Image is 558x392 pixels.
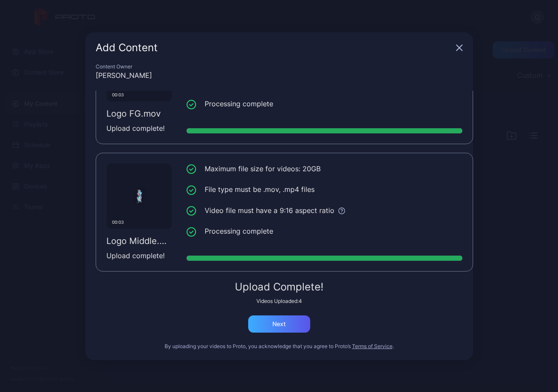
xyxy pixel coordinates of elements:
li: Processing complete [187,226,462,237]
div: 00:03 [109,90,127,99]
div: [PERSON_NAME] [96,70,463,80]
li: Video file must have a 9:16 aspect ratio [187,205,462,216]
button: Terms of Service [352,343,393,350]
div: Add Content [96,43,452,53]
div: Upload Complete! [96,282,463,292]
div: 00:03 [109,218,127,226]
div: Content Owner [96,63,463,70]
div: Next [272,321,286,327]
div: Upload complete! [106,250,172,261]
div: Upload complete! [106,123,172,133]
div: Videos Uploaded: 4 [96,298,463,305]
li: Maximum file size for videos: 20GB [187,164,462,174]
li: Processing complete [187,99,462,109]
div: Logo FG.mov [106,108,172,119]
div: By uploading your videos to Proto, you acknowledge that you agree to Proto’s . [96,343,463,350]
button: Next [248,315,310,333]
div: Logo Middle.mov [106,236,172,246]
li: File type must be .mov, .mp4 files [187,184,462,195]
